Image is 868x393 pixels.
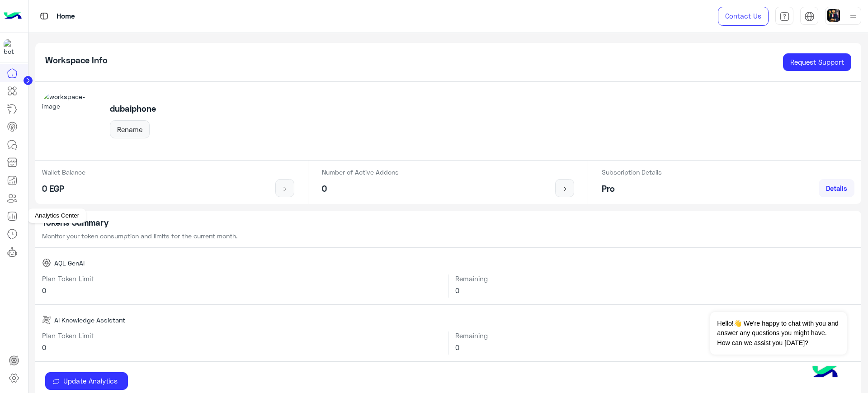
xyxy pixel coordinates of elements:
span: Hello!👋 We're happy to chat with you and answer any questions you might have. How can we assist y... [710,312,846,355]
img: tab [779,11,790,22]
span: Details [826,184,847,192]
img: Logo [4,7,22,26]
h5: 0 EGP [42,184,85,194]
h6: Plan Token Limit [42,331,442,340]
img: tab [38,10,50,22]
p: Monitor your token consumption and limits for the current month. [42,231,855,241]
span: Update Analytics [60,377,121,385]
img: AQL GenAI [42,258,51,267]
div: Analytics Center [28,208,86,223]
a: Contact Us [718,7,769,26]
img: tab [804,11,815,22]
img: hulul-logo.png [809,357,841,388]
a: Details [819,179,854,197]
h5: dubaiphone [110,104,156,114]
h5: Tokens Summary [42,218,855,228]
img: userImage [827,9,840,22]
img: icon [279,185,291,193]
p: Wallet Balance [42,167,85,177]
p: Subscription Details [602,167,662,177]
img: icon [559,185,571,193]
img: workspace-image [42,92,100,150]
p: Home [57,10,75,23]
img: update icon [52,378,60,385]
img: 1403182699927242 [4,39,20,56]
h6: Remaining [455,275,854,283]
p: Number of Active Addons [322,167,399,177]
button: Update Analytics [45,372,128,390]
h6: 0 [455,286,854,294]
a: Request Support [783,53,851,71]
h5: Workspace Info [45,55,108,66]
span: AQL GenAI [54,258,85,268]
img: profile [848,11,859,22]
h6: Remaining [455,331,854,340]
h6: 0 [42,343,442,351]
h6: 0 [42,286,442,294]
h6: Plan Token Limit [42,275,442,283]
img: AI Knowledge Assistant [42,315,51,324]
button: Rename [110,120,150,138]
span: AI Knowledge Assistant [54,315,125,325]
h5: 0 [322,184,399,194]
h6: 0 [455,343,854,351]
h5: Pro [602,184,662,194]
a: tab [775,7,793,26]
